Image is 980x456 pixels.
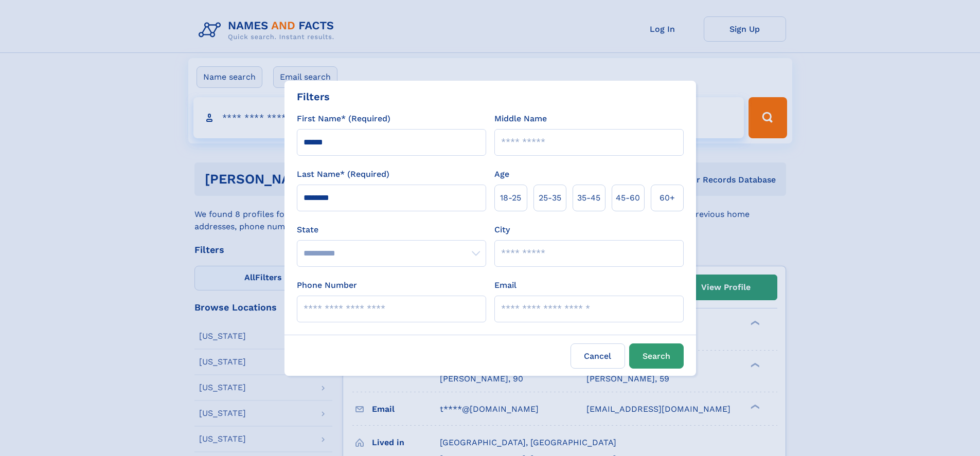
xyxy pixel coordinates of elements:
[494,224,510,236] label: City
[539,192,561,204] span: 25‑35
[629,343,684,369] button: Search
[494,168,509,180] label: Age
[616,192,640,204] span: 45‑60
[571,343,625,369] label: Cancel
[494,279,516,291] label: Email
[297,279,357,291] label: Phone Number
[297,224,486,236] label: State
[577,192,600,204] span: 35‑45
[500,192,521,204] span: 18‑25
[660,192,675,204] span: 60+
[297,89,330,104] div: Filters
[494,113,547,125] label: Middle Name
[297,168,389,180] label: Last Name* (Required)
[297,113,390,125] label: First Name* (Required)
